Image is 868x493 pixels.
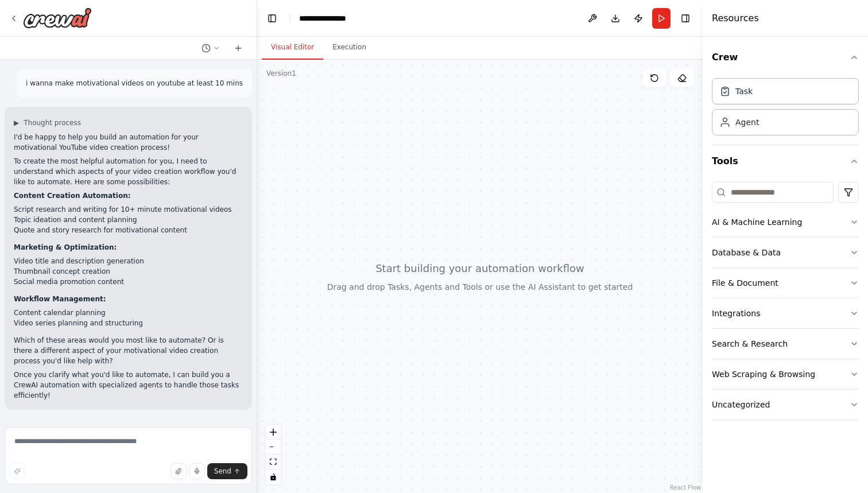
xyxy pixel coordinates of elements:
strong: Content Creation Automation: [14,192,131,200]
p: To create the most helpful automation for you, I need to understand which aspects of your video c... [14,156,243,187]
h4: Resources [712,11,759,25]
button: Search & Research [712,329,859,359]
button: Switch to previous chat [197,41,224,55]
a: React Flow attribution [670,484,701,491]
div: Uncategorized [712,399,770,410]
button: Hide right sidebar [677,10,693,26]
div: Web Scraping & Browsing [712,368,815,380]
div: Database & Data [712,247,781,258]
div: Version 1 [266,69,296,78]
li: Video title and description generation [14,256,243,266]
button: Improve this prompt [9,463,25,479]
button: AI & Machine Learning [712,207,859,237]
button: Uncategorized [712,390,859,420]
div: AI & Machine Learning [712,216,802,228]
div: Agent [735,117,759,128]
button: File & Document [712,268,859,298]
button: Start a new chat [229,41,247,55]
button: Tools [712,145,859,177]
button: Visual Editor [262,36,323,60]
li: Video series planning and structuring [14,318,243,328]
div: Task [735,86,753,97]
button: Click to speak your automation idea [189,463,205,479]
strong: Workflow Management: [14,295,106,303]
span: ▶ [14,118,19,127]
div: Crew [712,73,859,145]
div: Integrations [712,308,760,319]
nav: breadcrumb [299,13,346,24]
button: toggle interactivity [266,469,281,484]
button: ▶Thought process [14,118,81,127]
li: Topic ideation and content planning [14,215,243,225]
div: React Flow controls [266,425,281,484]
div: Tools [712,177,859,429]
button: fit view [266,455,281,469]
button: zoom in [266,425,281,440]
p: Once you clarify what you'd like to automate, I can build you a CrewAI automation with specialize... [14,370,243,401]
div: File & Document [712,277,778,289]
button: Upload files [170,463,187,479]
button: Web Scraping & Browsing [712,359,859,389]
strong: Marketing & Optimization: [14,243,117,251]
button: Hide left sidebar [264,10,280,26]
li: Script research and writing for 10+ minute motivational videos [14,204,243,215]
p: i wanna make motivational videos on youtube at least 10 mins [26,78,243,88]
p: Which of these areas would you most like to automate? Or is there a different aspect of your moti... [14,335,243,366]
button: Execution [323,36,375,60]
button: Send [207,463,247,479]
li: Social media promotion content [14,277,243,287]
span: Send [214,467,231,476]
li: Thumbnail concept creation [14,266,243,277]
button: Database & Data [712,238,859,267]
img: Logo [23,7,92,28]
span: Thought process [24,118,81,127]
li: Content calendar planning [14,308,243,318]
button: Integrations [712,298,859,328]
li: Quote and story research for motivational content [14,225,243,235]
div: Search & Research [712,338,788,350]
button: Crew [712,41,859,73]
button: zoom out [266,440,281,455]
p: I'd be happy to help you build an automation for your motivational YouTube video creation process! [14,132,243,153]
